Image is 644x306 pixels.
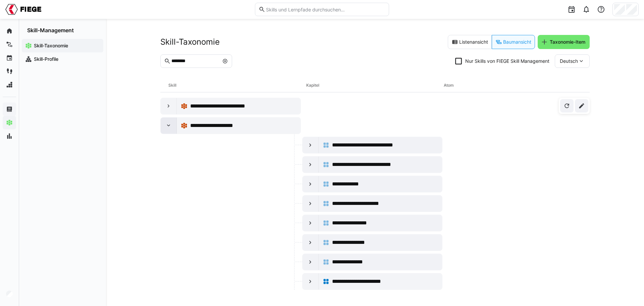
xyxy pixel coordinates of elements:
eds-checkbox: Nur Skills von FIEGE Skill Management [455,58,549,64]
div: Atom [444,79,582,92]
div: Kapitel [306,79,444,92]
div: Skill [168,79,306,92]
input: Skills und Lernpfade durchsuchen… [265,6,385,12]
eds-button-option: Listenansicht [448,35,492,49]
span: Deutsch [560,58,578,64]
button: Taxonomie-Item [538,35,590,49]
eds-button-option: Baumansicht [492,35,535,49]
span: Taxonomie-Item [549,39,586,45]
h2: Skill-Taxonomie [160,37,220,47]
